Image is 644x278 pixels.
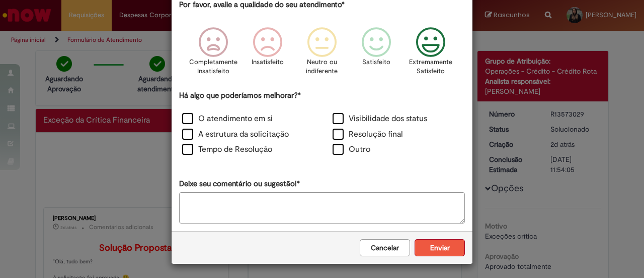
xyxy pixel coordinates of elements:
[415,239,465,256] button: Enviar
[252,58,284,67] p: Insatisfeito
[409,58,452,76] p: Extremamente Satisfeito
[179,90,465,158] div: Há algo que poderíamos melhorar?*
[362,58,390,67] p: Satisfeito
[189,58,237,76] p: Completamente Insatisfeito
[187,20,238,89] div: Completamente Insatisfeito
[182,144,272,155] label: Tempo de Resolução
[333,113,427,125] label: Visibilidade dos status
[360,239,410,256] button: Cancelar
[405,20,456,89] div: Extremamente Satisfeito
[333,129,403,140] label: Resolução final
[333,144,370,155] label: Outro
[179,179,300,189] label: Deixe seu comentário ou sugestão!*
[182,113,273,125] label: O atendimento em si
[304,58,340,76] p: Neutro ou indiferente
[296,20,348,89] div: Neutro ou indiferente
[182,129,289,140] label: A estrutura da solicitação
[351,20,402,89] div: Satisfeito
[242,20,293,89] div: Insatisfeito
